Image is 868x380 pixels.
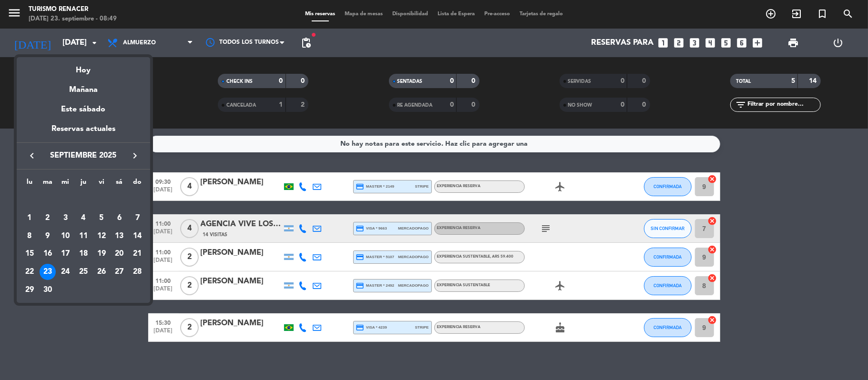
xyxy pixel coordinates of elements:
td: 24 de septiembre de 2025 [56,263,74,281]
div: 7 [129,210,145,226]
div: 17 [57,246,73,262]
td: 27 de septiembre de 2025 [111,263,129,281]
div: 29 [21,282,38,298]
span: septiembre 2025 [41,150,126,162]
td: 18 de septiembre de 2025 [74,245,92,263]
td: 25 de septiembre de 2025 [74,263,92,281]
div: 28 [129,264,145,280]
div: 1 [21,210,38,226]
td: 26 de septiembre de 2025 [92,263,111,281]
div: Hoy [17,57,150,77]
div: 19 [93,246,110,262]
div: 10 [57,228,73,244]
div: 30 [40,282,56,298]
div: 5 [93,210,110,226]
td: 20 de septiembre de 2025 [111,245,129,263]
div: 20 [111,246,127,262]
div: 13 [111,228,127,244]
td: 22 de septiembre de 2025 [20,263,39,281]
div: 24 [57,264,73,280]
td: 9 de septiembre de 2025 [39,227,57,245]
td: 15 de septiembre de 2025 [20,245,39,263]
th: sábado [111,177,129,191]
td: 7 de septiembre de 2025 [128,209,146,227]
div: 9 [40,228,56,244]
th: domingo [128,177,146,191]
div: 15 [21,246,38,262]
button: keyboard_arrow_right [126,150,143,162]
div: 25 [75,264,92,280]
div: Reservas actuales [17,123,150,142]
div: 14 [129,228,145,244]
td: 2 de septiembre de 2025 [39,209,57,227]
div: 8 [21,228,38,244]
div: Este sábado [17,96,150,123]
div: 21 [129,246,145,262]
div: 23 [40,264,56,280]
td: 8 de septiembre de 2025 [20,227,39,245]
div: 4 [75,210,92,226]
td: 21 de septiembre de 2025 [128,245,146,263]
div: 18 [75,246,92,262]
th: jueves [74,177,92,191]
td: 11 de septiembre de 2025 [74,227,92,245]
th: lunes [20,177,39,191]
div: 27 [111,264,127,280]
td: SEP. [20,191,146,209]
div: 6 [111,210,127,226]
div: 11 [75,228,92,244]
td: 13 de septiembre de 2025 [111,227,129,245]
td: 17 de septiembre de 2025 [56,245,74,263]
i: keyboard_arrow_left [26,150,38,161]
div: 22 [21,264,38,280]
td: 28 de septiembre de 2025 [128,263,146,281]
td: 29 de septiembre de 2025 [20,281,39,299]
td: 19 de septiembre de 2025 [92,245,111,263]
div: Mañana [17,77,150,96]
div: 16 [40,246,56,262]
td: 4 de septiembre de 2025 [74,209,92,227]
div: 26 [93,264,110,280]
div: 12 [93,228,110,244]
td: 10 de septiembre de 2025 [56,227,74,245]
td: 12 de septiembre de 2025 [92,227,111,245]
td: 6 de septiembre de 2025 [111,209,129,227]
th: miércoles [56,177,74,191]
td: 16 de septiembre de 2025 [39,245,57,263]
i: keyboard_arrow_right [129,150,141,161]
div: 3 [57,210,73,226]
td: 3 de septiembre de 2025 [56,209,74,227]
th: martes [39,177,57,191]
th: viernes [92,177,111,191]
td: 5 de septiembre de 2025 [92,209,111,227]
td: 14 de septiembre de 2025 [128,227,146,245]
td: 23 de septiembre de 2025 [39,263,57,281]
div: 2 [40,210,56,226]
td: 1 de septiembre de 2025 [20,209,39,227]
button: keyboard_arrow_left [23,150,41,162]
td: 30 de septiembre de 2025 [39,281,57,299]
